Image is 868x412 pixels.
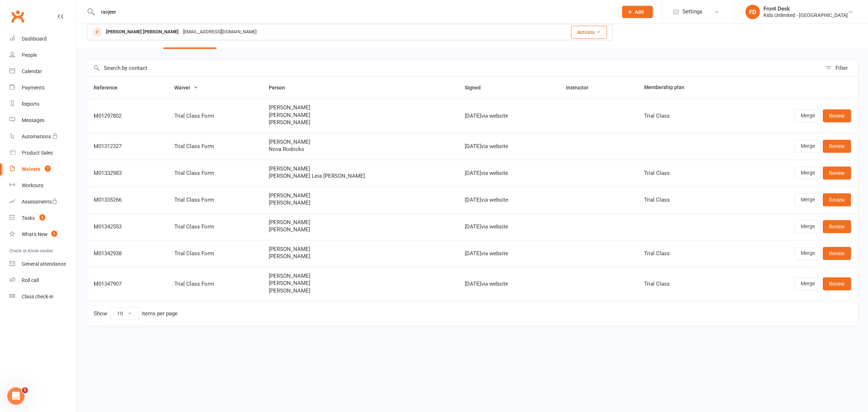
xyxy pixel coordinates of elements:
div: [DATE] via website [465,224,553,230]
div: M01342553 [94,224,161,230]
div: Waivers [22,166,40,172]
div: Show [94,307,178,320]
span: Nova Rodricks [269,146,452,152]
a: Automations [9,129,76,145]
span: [PERSON_NAME] [269,227,452,233]
div: General attendance [22,261,66,267]
a: Tasks 3 [9,210,76,226]
div: Messages [22,117,44,123]
a: Merge [795,140,821,153]
span: [PERSON_NAME] [269,288,452,294]
div: M01335266 [94,197,161,203]
a: Merge [795,277,821,290]
div: Tasks [22,215,35,221]
button: Actions [571,26,607,39]
div: M01297802 [94,113,161,119]
a: Clubworx [9,7,27,25]
div: Trial Class Form [174,113,256,119]
a: Review [823,277,851,290]
div: Reports [22,101,39,107]
button: Instructor [566,83,596,92]
span: [PERSON_NAME] [269,273,452,279]
div: People [22,52,37,58]
button: Filter [822,60,858,76]
a: Review [823,167,851,180]
div: What's New [22,231,48,237]
span: Add [635,9,644,15]
a: Review [823,220,851,233]
a: People [9,47,76,63]
div: Front Desk [763,5,848,12]
a: Dashboard [9,31,76,47]
span: 1 [51,231,57,237]
a: Class kiosk mode [9,289,76,305]
div: Trial Class [644,113,727,119]
a: Calendar [9,63,76,80]
button: Add [622,6,653,18]
div: Automations [22,134,51,139]
a: Merge [795,220,821,233]
div: Workouts [22,182,43,188]
span: 5 [22,387,28,393]
div: [DATE] via website [465,197,553,203]
input: Search by contact [87,60,822,76]
a: Merge [795,247,821,260]
a: Messages [9,112,76,129]
a: Workouts [9,177,76,194]
span: [PERSON_NAME] [269,166,452,172]
a: Merge [795,109,821,122]
div: [DATE] via website [465,281,553,287]
div: Payments [22,85,44,91]
div: [EMAIL_ADDRESS][DOMAIN_NAME] [181,27,259,37]
div: Trial Class Form [174,224,256,230]
button: Signed [465,83,489,92]
a: Merge [795,167,821,180]
span: [PERSON_NAME] [269,246,452,252]
div: Filter [835,64,848,72]
div: Trial Class Form [174,197,256,203]
div: Trial Class Form [174,281,256,287]
div: M01332983 [94,170,161,176]
div: Trial Class Form [174,143,256,150]
span: Instructor [566,85,596,91]
div: M01347907 [94,281,161,287]
a: Assessments [9,194,76,210]
div: Trial Class Form [174,170,256,176]
div: Kids Unlimited - [GEOGRAPHIC_DATA] [763,12,848,18]
div: FD [745,5,760,19]
span: Settings [682,4,702,20]
span: [PERSON_NAME] [269,253,452,260]
div: Trial Class Form [174,251,256,257]
div: Trial Class [644,251,727,257]
div: Assessments [22,199,58,205]
span: Signed [465,85,489,91]
iframe: Intercom live chat [7,387,25,405]
span: 7 [45,165,51,172]
a: Review [823,140,851,153]
span: [PERSON_NAME] [269,200,452,206]
div: [DATE] via website [465,113,553,119]
a: What's New1 [9,226,76,243]
div: [DATE] via website [465,251,553,257]
div: Product Sales [22,150,53,156]
a: Product Sales [9,145,76,161]
div: Class check-in [22,294,54,299]
span: [PERSON_NAME] Leia [PERSON_NAME] [269,173,452,179]
button: Waiver [174,83,198,92]
a: Roll call [9,272,76,289]
span: 3 [39,214,45,220]
div: [DATE] via website [465,170,553,176]
span: [PERSON_NAME] [269,139,452,145]
a: Review [823,193,851,206]
a: Review [823,247,851,260]
div: M01312327 [94,143,161,150]
span: [PERSON_NAME] [269,119,452,126]
span: Person [269,85,293,91]
a: Waivers 7 [9,161,76,177]
div: items per page [142,311,178,317]
a: Reports [9,96,76,112]
a: General attendance kiosk mode [9,256,76,272]
span: [PERSON_NAME] [269,280,452,286]
a: Payments [9,80,76,96]
th: Membership plan [638,77,733,98]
